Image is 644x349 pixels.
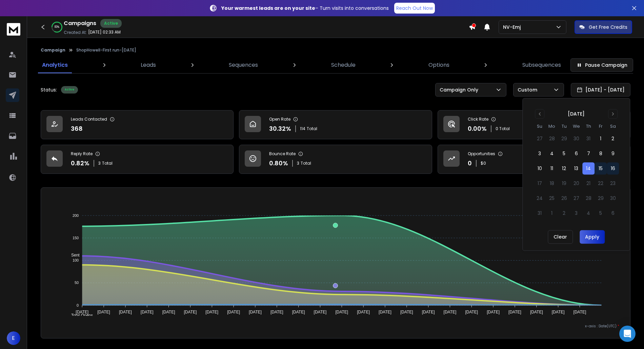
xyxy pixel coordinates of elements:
[229,61,258,69] p: Sequences
[580,230,605,244] button: Apply
[428,61,449,69] p: Options
[607,148,619,160] button: 9
[7,331,20,345] button: E
[394,3,435,14] a: Reach Out Now
[595,123,607,130] th: Friday
[534,123,546,130] th: Sunday
[98,161,101,166] span: 3
[206,310,219,314] tspan: [DATE]
[52,324,619,329] p: x-axis : Date(UTC)
[487,310,500,314] tspan: [DATE]
[292,310,305,314] tspan: [DATE]
[38,57,72,73] a: Analytics
[297,161,299,166] span: 3
[77,303,79,307] tspan: 0
[468,151,495,157] p: Opportunities
[582,148,595,160] button: 7
[582,123,595,130] th: Thursday
[608,109,618,119] button: Go to next month
[75,281,79,285] tspan: 50
[249,310,262,314] tspan: [DATE]
[570,148,582,160] button: 6
[269,151,296,157] p: Bounce Rate
[530,310,543,314] tspan: [DATE]
[301,161,311,166] span: Total
[141,61,156,69] p: Leads
[607,123,619,130] th: Saturday
[73,213,79,218] tspan: 200
[468,159,472,168] p: 0
[589,24,627,30] p: Get Free Credits
[438,110,630,139] a: Click Rate0.00%0 Total
[503,24,523,30] p: NV-Emj
[71,117,107,122] p: Leads Contacted
[518,86,540,93] p: Custom
[331,61,356,69] p: Schedule
[71,124,83,134] p: 368
[552,310,565,314] tspan: [DATE]
[607,133,619,145] button: 2
[71,159,89,168] p: 0.82 %
[41,110,234,139] a: Leads Contacted368
[162,310,175,314] tspan: [DATE]
[546,148,558,160] button: 4
[546,163,558,175] button: 11
[440,86,481,93] p: Campaign Only
[270,310,283,314] tspan: [DATE]
[534,133,546,145] button: 27
[327,57,360,73] a: Schedule
[575,20,632,34] button: Get Free Credits
[570,58,633,72] button: Pause Campaign
[269,124,291,134] p: 30.32 %
[100,19,122,28] div: Active
[568,110,585,117] div: [DATE]
[239,110,432,139] a: Open Rate30.32%114Total
[444,310,457,314] tspan: [DATE]
[534,163,546,175] button: 10
[41,86,57,93] p: Status:
[42,61,68,69] p: Analytics
[607,163,619,175] button: 16
[595,148,607,160] button: 8
[468,124,487,134] p: 0.00 %
[535,109,544,119] button: Go to previous month
[582,163,595,175] button: 14
[570,163,582,175] button: 13
[558,148,570,160] button: 5
[221,5,315,12] strong: Your warmest leads are on your site
[336,310,348,314] tspan: [DATE]
[422,310,435,314] tspan: [DATE]
[424,57,454,73] a: Options
[225,57,262,73] a: Sequences
[570,133,582,145] button: 30
[619,326,636,342] div: Open Intercom Messenger
[558,123,570,130] th: Tuesday
[102,161,113,166] span: Total
[314,310,327,314] tspan: [DATE]
[496,126,510,131] p: 0 Total
[558,163,570,175] button: 12
[357,310,370,314] tspan: [DATE]
[98,310,110,314] tspan: [DATE]
[582,133,595,145] button: 31
[184,310,197,314] tspan: [DATE]
[76,310,89,314] tspan: [DATE]
[438,145,630,174] a: Opportunities0$0
[141,310,154,314] tspan: [DATE]
[76,47,136,53] p: ShopHowell-First run-[DATE]
[396,5,433,12] p: Reach Out Now
[73,236,79,240] tspan: 150
[400,310,413,314] tspan: [DATE]
[71,151,93,157] p: Reply Rate
[227,310,240,314] tspan: [DATE]
[595,163,607,175] button: 15
[546,133,558,145] button: 28
[239,145,432,174] a: Bounce Rate0.80%3Total
[73,258,79,262] tspan: 100
[546,123,558,130] th: Monday
[66,313,93,318] span: Total Opens
[269,159,288,168] p: 0.80 %
[468,117,488,122] p: Click Rate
